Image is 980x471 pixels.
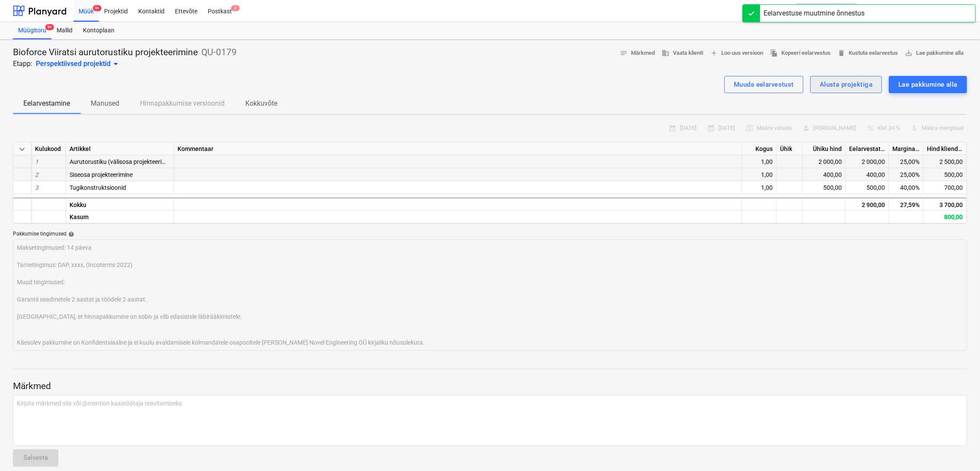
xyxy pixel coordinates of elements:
span: business [662,49,669,57]
p: Eelarvestamine [23,98,70,109]
div: 500,00 [923,168,967,181]
span: Vaata klienti [662,48,703,58]
span: Kopeeri eelarvestus [770,48,831,58]
p: QU-0179 [201,47,237,59]
span: 9+ [45,24,54,30]
span: file_copy [770,49,778,57]
div: Alusta projektiga [820,79,872,90]
a: Müügitoru9+ [13,22,51,39]
div: Ühiku hind [802,142,846,155]
span: save_alt [905,49,913,57]
textarea: Maksetingimused: 14 päeva Tarnetingimus: DAP, xxxx, (Incoterms 2022) Muud tingimused: Garantii se... [13,239,967,351]
div: Hind kliendile [923,142,967,155]
span: 1 [35,158,38,165]
div: Ühik [777,142,802,155]
div: 25,00% [889,155,923,168]
div: 400,00 [802,168,846,181]
span: Kustuta eelarvestus [837,48,898,58]
span: 9+ [93,5,101,11]
span: delete [837,49,845,57]
div: Lae pakkumine alla [898,79,958,90]
span: add [710,49,718,57]
span: Loo uus versioon [710,48,763,58]
div: Eelarvestatud maksumus [846,142,889,155]
div: Kokku [66,198,174,210]
span: help [67,231,74,237]
div: Eelarvestuse muutmine õnnestus [764,8,865,19]
div: 500,00 [802,181,846,194]
button: Loo uus versioon [707,47,767,60]
span: Märkmed [620,48,655,58]
span: arrow_drop_down [111,59,121,69]
button: Lae pakkumine alla [889,76,967,93]
div: Kasum [66,210,174,223]
span: 2 [231,5,240,11]
button: Muuda eelarvestust [724,76,803,93]
div: 1,00 [742,155,777,168]
div: 2 000,00 [846,155,889,168]
div: 800,00 [923,210,967,223]
div: 500,00 [846,181,889,194]
div: Müügitoru [13,22,51,39]
span: Lae pakkumine alla [905,48,964,58]
button: Märkmed [616,47,658,60]
div: Kogus [742,142,777,155]
span: Tugikonstruktsioonid [70,184,126,191]
div: Kommentaar [174,142,742,155]
div: 27,59% [889,198,923,210]
button: Lae pakkumine alla [901,47,967,60]
div: 2 000,00 [802,155,846,168]
div: Muuda eelarvestust [734,79,794,90]
div: Artikkel [66,142,174,155]
span: Aurutorustiku (välisosa projekteerimine [70,158,174,165]
span: 2 [35,171,38,178]
p: Etapp: [13,59,32,69]
a: Mallid [51,22,78,39]
button: Kustuta eelarvestus [834,47,901,60]
div: 1,00 [742,181,777,194]
button: Kopeeri eelarvestus [767,47,834,60]
span: notes [620,49,628,57]
div: Perspektiivsed projektid [36,59,121,69]
span: Ahenda kõik kategooriad [17,144,27,154]
div: 3 700,00 [923,198,967,210]
div: Pakkumise tingimused [13,231,967,238]
span: Siseosa projekteerimine [70,171,133,178]
div: Marginaal, % [889,142,923,155]
button: Vaata klienti [658,47,707,60]
div: 40,00% [889,181,923,194]
div: 700,00 [923,181,967,194]
span: 3 [35,184,38,191]
p: Märkmed [13,380,967,392]
div: Kulukood [32,142,66,155]
p: Bioforce Viiratsi aurutorustiku projekteerimine [13,47,198,59]
div: 2 500,00 [923,155,967,168]
div: 1,00 [742,168,777,181]
div: 400,00 [846,168,889,181]
p: Kokkuvõte [245,98,277,109]
p: Manused [91,98,119,109]
button: Alusta projektiga [810,76,882,93]
div: 2 900,00 [846,198,889,210]
div: 25,00% [889,168,923,181]
a: Kontoplaan [78,22,120,39]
